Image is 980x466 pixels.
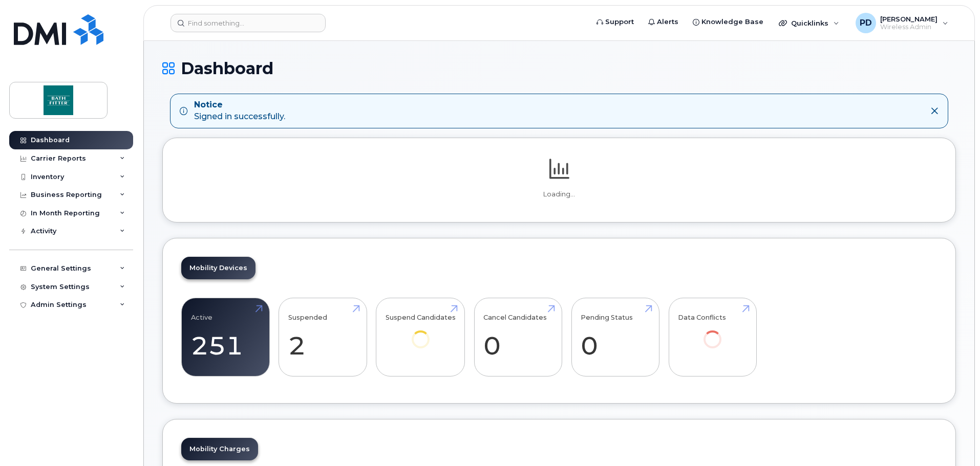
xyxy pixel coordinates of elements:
a: Mobility Devices [181,257,255,279]
a: Mobility Charges [181,438,258,460]
strong: Notice [194,99,285,111]
p: Loading... [181,190,937,199]
h1: Dashboard [162,59,956,77]
a: Cancel Candidates 0 [483,303,552,371]
a: Suspend Candidates [386,303,456,362]
div: Signed in successfully. [194,99,285,123]
a: Pending Status 0 [581,303,650,371]
a: Suspended 2 [288,303,357,371]
a: Data Conflicts [678,303,747,362]
a: Active 251 [191,303,260,371]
